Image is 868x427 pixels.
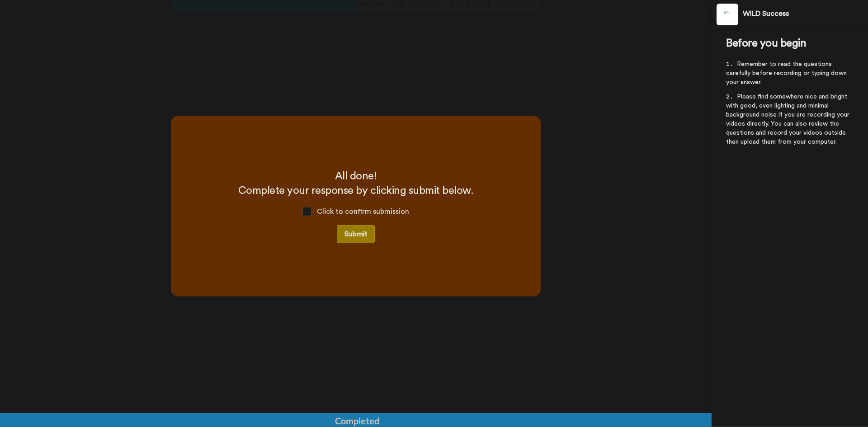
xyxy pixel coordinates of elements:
span: All done! [335,171,377,182]
span: Remember to read the questions carefully before recording or typing down your answer. [726,61,849,85]
button: Submit [337,225,375,243]
span: Before you begin [726,38,806,49]
img: Profile Image [717,4,738,25]
div: Completed [335,414,378,427]
span: Click to confirm submission [317,208,409,215]
span: Complete your response by clicking submit below. [238,185,474,196]
div: WILD Success [743,9,868,18]
span: Please find somewhere nice and bright with good, even lighting and minimal background noise if yo... [726,94,851,145]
